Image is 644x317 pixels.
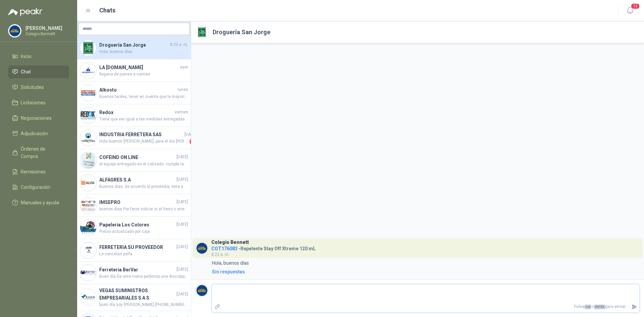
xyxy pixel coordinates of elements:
a: Company LogoAlkostolunesBuenas tardes, tener en cuenta que la mayoría [PERSON_NAME] NO [PERSON_NA... [77,82,191,104]
h2: Droguería San Jorge [213,28,270,37]
h4: Alkosto [99,86,176,94]
span: Buenos dias, de acuerdo al proveedor, esta semana estarán recogiendo la silla. [99,183,188,190]
span: Inicio [21,53,32,60]
img: Company Logo [80,107,96,123]
h4: INDUSTRIA FERRETERA SAS [99,131,183,138]
img: Company Logo [80,220,96,236]
span: Buenas tardes, tener en cuenta que la mayoría [PERSON_NAME] NO [PERSON_NAME] son Eficiencia Energ... [99,94,188,100]
a: Company LogoVEGAS SUMINISTROS EMPRESARIALES S A S[DATE]buen día soy [PERSON_NAME] [PHONE_NUMBER] ... [77,284,191,311]
a: Company LogoDroguería San Jorge8:23 a. m.Hola, buenos días [77,37,191,59]
p: [PERSON_NAME] [25,26,67,31]
a: Manuales y ayuda [8,196,69,209]
span: Solicitudes [21,84,44,91]
h4: IMSEPRO [99,199,175,206]
label: Adjuntar archivos [212,301,223,313]
span: [DATE] [176,244,188,250]
img: Company Logo [80,289,96,305]
span: Precio actualizado por caja [99,228,188,235]
span: buen día soy [PERSON_NAME] [PHONE_NUMBER] whatsapp [99,302,188,308]
img: Company Logo [80,62,96,78]
span: Licitaciones [21,99,46,106]
img: Company Logo [80,197,96,213]
span: ayer [180,64,188,70]
a: Adjudicación [8,127,69,140]
span: Ctrl [584,305,591,309]
span: Configuración [21,183,50,191]
span: Chat [21,68,31,75]
span: 13 [631,3,640,9]
a: Company LogoALFAGRES S.A[DATE]Buenos dias, de acuerdo al proveedor, esta semana estarán recogiend... [77,172,191,194]
h1: Chats [99,6,115,15]
a: Company LogoCOFEIND ON LINE[DATE]el equipo entregado es el cotizado. cumple las caracteriscas env... [77,149,191,172]
a: Licitaciones [8,96,69,109]
span: Tiene que ser igual a las medidas entregadas. [99,116,188,122]
a: Inicio [8,50,69,63]
span: Negociaciones [21,114,52,122]
span: llegaria de jueves a viernes [99,71,188,77]
span: 8:23 a. m. [170,42,188,48]
h4: Papeleria Los Colores [99,221,175,228]
span: el equipo entregado es el cotizado. cumple las caracteriscas enviadas y solicitadas aplica igualm... [99,161,188,167]
img: Company Logo [80,265,96,281]
img: Company Logo [80,85,96,101]
h4: FERRETERIA SU PROVEEDOR [99,244,175,251]
span: [DATE] [176,154,188,160]
img: Company Logo [80,175,96,191]
h4: Redox [99,109,173,116]
span: [DATE] [184,131,196,138]
p: Colegio Bennett [25,32,67,36]
a: Remisiones [8,165,69,178]
span: 8:23 a. m. [211,252,229,257]
p: Pulsa + para enviar [223,301,629,313]
button: Enviar [629,301,640,313]
h4: LA [DOMAIN_NAME] [99,64,179,71]
a: Company LogoRedoxviernesTiene que ser igual a las medidas entregadas. [77,104,191,127]
span: Remisiones [21,168,46,175]
p: Hola, buenos días [212,259,249,267]
a: Chat [8,65,69,78]
a: Órdenes de Compra [8,143,69,163]
span: [DATE] [176,176,188,183]
a: Company LogoINDUSTRIA FERRETERA SAS[DATE]Hola buenos [PERSON_NAME], para el dia [PERSON_NAME] en ... [77,127,191,149]
img: Company Logo [80,130,96,146]
a: Configuración [8,181,69,194]
span: [DATE] [176,291,188,298]
img: Company Logo [80,242,96,258]
img: Company Logo [8,24,21,37]
span: buenos dias Por favor indicar si el freno o arrestador en mencion es para la linea de vida vertic... [99,206,188,212]
span: Hola, buenos días [99,49,188,55]
span: [DATE] [176,266,188,273]
img: Company Logo [196,26,208,39]
h4: VEGAS SUMINISTROS EMPRESARIALES S A S [99,287,175,302]
div: Sin respuestas [212,268,245,275]
img: Company Logo [80,152,96,168]
span: [DATE] [176,221,188,228]
h4: Droguería San Jorge [99,41,169,49]
span: 1 [190,138,196,145]
a: Sin respuestas [211,268,640,275]
a: Company LogoLA [DOMAIN_NAME]ayerllegaria de jueves a viernes [77,59,191,82]
a: Company LogoFERRETERIA SU PROVEEDOR[DATE]Lo cancelas porfa [77,239,191,262]
h3: Colegio Bennett [211,241,249,244]
a: Company LogoIMSEPRO[DATE]buenos dias Por favor indicar si el freno o arrestador en mencion es par... [77,194,191,217]
h4: Ferreteria BerVar [99,266,175,273]
a: Company LogoPapeleria Los Colores[DATE]Precio actualizado por caja [77,217,191,239]
span: COT176083 [211,246,237,251]
a: Company LogoFerreteria BerVar[DATE]Buen día De ante mano pedimos una disculpa por lo sucedido, no... [77,262,191,284]
img: Logo peakr [8,8,42,16]
span: viernes [174,109,188,115]
span: [DATE] [176,199,188,205]
h4: ALFAGRES S.A [99,176,175,183]
img: Company Logo [196,242,208,255]
a: Negociaciones [8,112,69,124]
span: ENTER [594,305,605,309]
span: Manuales y ayuda [21,199,59,206]
img: Company Logo [80,40,96,56]
span: Buen día De ante mano pedimos una disculpa por lo sucedido, novedad de la cotizacion el valor es ... [99,273,188,280]
a: Solicitudes [8,81,69,94]
h4: - Repelente Stay Off Xtreme 120 mL [211,244,316,251]
span: Adjudicación [21,130,48,137]
img: Company Logo [196,284,208,297]
span: Órdenes de Compra [21,145,63,160]
button: 13 [624,5,636,17]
